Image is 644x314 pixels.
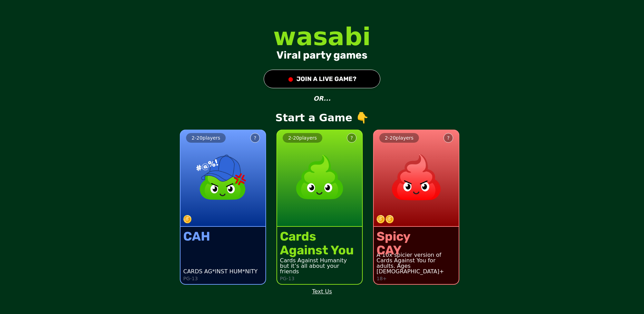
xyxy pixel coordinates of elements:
[183,269,257,274] div: CARDS AG*INST HUM*NITY
[250,133,260,143] button: ?
[276,49,368,61] div: Viral party games
[287,73,294,85] div: ●
[377,243,410,257] div: CAY
[193,147,253,207] img: product image
[347,133,357,143] button: ?
[280,276,294,281] p: PG-13
[377,215,385,223] img: token
[280,230,354,243] div: Cards
[273,24,371,49] div: wasabi
[280,258,359,263] div: Cards Against Humanity
[288,135,317,141] span: 2 - 20 players
[386,147,447,207] img: product image
[385,135,413,141] span: 2 - 20 players
[183,276,198,281] p: PG-13
[386,215,394,223] img: token
[280,243,354,257] div: Against You
[183,230,210,243] div: CAH
[280,263,359,274] div: but it’s all about your friends
[350,134,353,141] div: ?
[377,276,387,281] p: 18+
[443,133,453,143] button: ?
[312,287,332,296] a: Text Us
[183,215,192,223] img: token
[264,70,380,88] button: ●JOIN A LIVE GAME?
[275,112,369,124] p: Start a Game 👇
[377,252,456,274] div: A 10x spicier version of Cards Against You for adults. Ages [DEMOGRAPHIC_DATA]+
[254,134,256,141] div: ?
[377,230,410,243] div: Spicy
[289,147,350,207] img: product image
[192,135,220,141] span: 2 - 20 players
[447,134,449,141] div: ?
[313,94,331,103] p: OR...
